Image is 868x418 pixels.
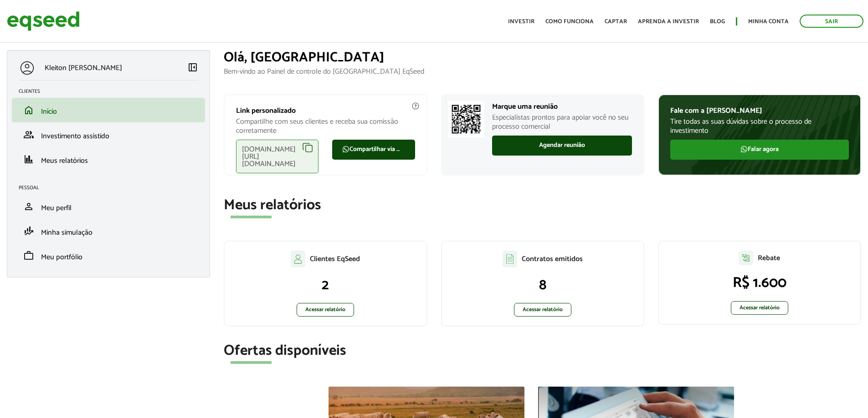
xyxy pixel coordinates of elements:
p: Kleiton [PERSON_NAME] [45,64,122,72]
span: Início [41,106,57,118]
span: Meu portfólio [41,251,82,263]
a: homeInício [19,105,198,116]
h2: Clientes [19,89,205,94]
a: Como funciona [545,19,594,25]
li: Meu perfil [12,194,205,219]
li: Meu portfólio [12,243,205,268]
li: Início [12,98,205,122]
img: EqSeed [7,9,80,33]
p: Bem-vindo ao Painel de controle do [GEOGRAPHIC_DATA] EqSeed [224,67,861,76]
img: Marcar reunião com consultor [448,101,484,137]
a: Compartilhar via WhatsApp [332,140,415,160]
a: Investir [508,19,534,25]
img: agent-clientes.svg [291,251,305,267]
img: agent-contratos.svg [503,251,517,267]
a: Acessar relatório [297,303,354,317]
a: Minha conta [748,19,789,25]
a: Captar [605,19,627,25]
div: [DOMAIN_NAME][URL][DOMAIN_NAME] [236,140,318,173]
h2: Meus relatórios [224,197,861,213]
a: workMeu portfólio [19,250,198,261]
img: FaWhatsapp.svg [740,146,748,153]
a: personMeu perfil [19,201,198,212]
span: finance [23,154,34,165]
a: finance_modeMinha simulação [19,226,198,237]
p: Marque uma reunião [492,102,632,111]
h1: Olá, [GEOGRAPHIC_DATA] [224,50,861,65]
span: Minha simulação [41,227,92,239]
p: Compartilhe com seus clientes e receba sua comissão corretamente [236,117,415,135]
li: Meus relatórios [12,147,205,171]
a: Aprenda a investir [638,19,699,25]
span: Meu perfil [41,202,72,214]
a: Acessar relatório [731,301,788,315]
span: finance_mode [23,226,34,237]
a: Acessar relatório [514,303,571,317]
img: agent-meulink-info2.svg [411,102,420,110]
p: Clientes EqSeed [310,255,360,263]
a: Falar agora [670,140,849,160]
p: Link personalizado [236,106,415,115]
span: work [23,250,34,261]
a: financeMeus relatórios [19,154,198,165]
span: left_panel_close [187,62,198,73]
li: Investimento assistido [12,122,205,147]
span: person [23,201,34,212]
p: Especialistas prontos para apoiar você no seu processo comercial [492,113,632,131]
span: Investimento assistido [41,130,109,142]
p: Contratos emitidos [522,255,583,263]
a: Agendar reunião [492,136,632,156]
span: group [23,129,34,140]
span: home [23,105,34,116]
a: Sair [800,15,863,28]
span: Meus relatórios [41,155,88,167]
img: agent-relatorio.svg [739,251,753,265]
p: R$ 1.600 [668,274,851,292]
h2: Ofertas disponíveis [224,343,861,359]
p: 2 [234,277,417,294]
p: 8 [451,277,634,294]
li: Minha simulação [12,219,205,243]
h2: Pessoal [19,185,205,191]
p: Fale com a [PERSON_NAME] [670,106,849,115]
p: Rebate [758,254,780,262]
a: Blog [710,19,725,25]
p: Tire todas as suas dúvidas sobre o processo de investimento [670,117,849,135]
a: groupInvestimento assistido [19,129,198,140]
img: FaWhatsapp.svg [342,146,349,153]
a: Colapsar menu [187,62,198,75]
